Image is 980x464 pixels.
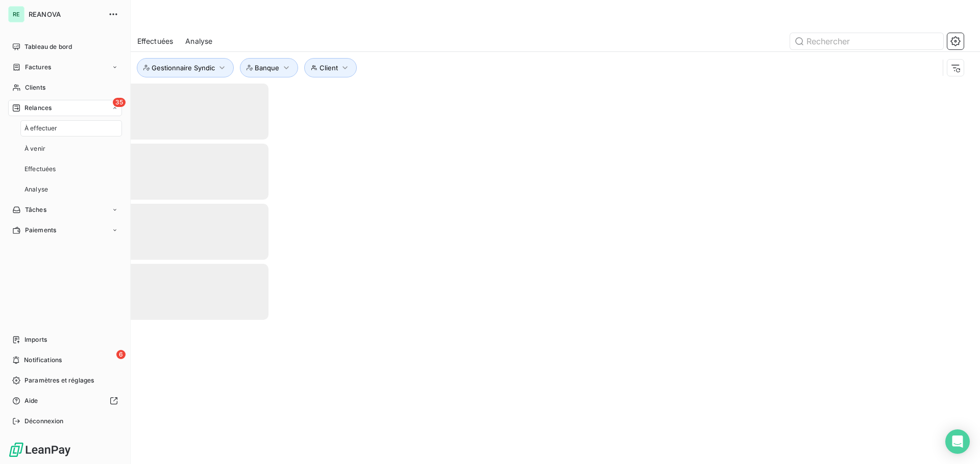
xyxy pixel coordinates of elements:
button: Client [304,58,357,77]
span: Effectuées [24,165,56,174]
span: Analyse [24,185,48,194]
span: Clients [25,83,45,92]
button: Banque [240,58,298,77]
span: Tâches [25,205,46,214]
span: Paramètres et réglages [24,376,94,385]
span: Analyse [185,36,212,46]
span: Effectuées [137,36,174,46]
span: Client [320,64,338,72]
div: RE [8,6,24,22]
button: Gestionnaire Syndic [137,58,234,77]
div: Open Intercom Messenger [945,429,970,454]
span: REANOVA [29,10,102,18]
span: Tableau de bord [24,42,72,51]
span: Relances [24,103,52,113]
span: Aide [24,396,38,405]
span: 6 [116,350,126,359]
span: Gestionnaire Syndic [152,64,215,72]
span: 35 [113,98,126,107]
span: Paiements [25,226,56,235]
span: Notifications [24,356,62,365]
span: Factures [25,63,51,72]
span: Banque [255,64,279,72]
img: Logo LeanPay [8,442,71,458]
input: Rechercher [790,33,943,49]
a: Aide [8,393,122,409]
span: Imports [24,335,47,344]
span: À venir [24,144,45,153]
span: À effectuer [24,124,58,133]
span: Déconnexion [24,417,64,426]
